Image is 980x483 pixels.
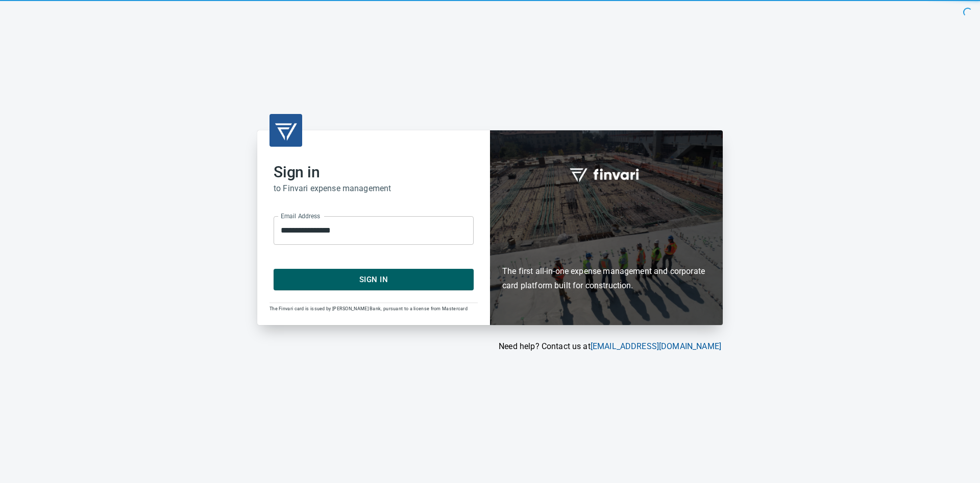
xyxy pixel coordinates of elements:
p: Need help? Contact us at [257,340,721,353]
div: Finvari [490,130,723,325]
h2: Sign in [274,163,474,181]
span: Sign In [285,273,462,286]
img: transparent_logo.png [274,118,298,143]
img: fullword_logo_white.png [568,163,645,186]
h6: to Finvari expense management [274,181,474,196]
h6: The first all-in-one expense management and corporate card platform built for construction. [502,205,710,293]
button: Sign In [274,269,474,290]
span: The Finvari card is issued by [PERSON_NAME] Bank, pursuant to a license from Mastercard [269,306,468,311]
a: [EMAIL_ADDRESS][DOMAIN_NAME] [591,341,721,351]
